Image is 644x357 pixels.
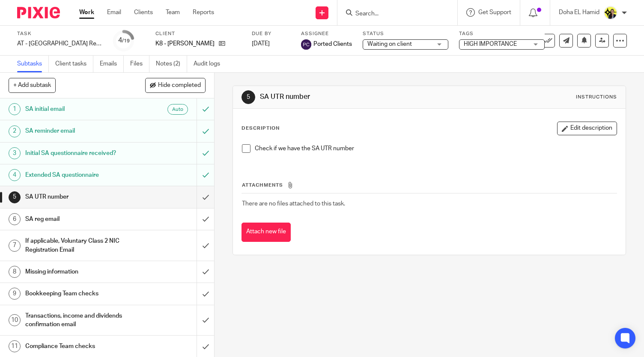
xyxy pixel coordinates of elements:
button: Hide completed [145,78,206,92]
input: Search [355,10,432,18]
h1: SA reminder email [25,125,134,137]
h1: If applicable, Voluntary Class 2 NIC Registration Email [25,235,134,256]
div: 6 [9,213,21,225]
a: Work [79,8,94,17]
label: Due by [252,30,290,37]
a: Subtasks [17,56,49,72]
span: [DATE] [252,41,270,47]
div: 1 [9,103,21,115]
div: 11 [9,340,21,352]
div: 9 [9,288,21,300]
p: K8 - [PERSON_NAME] [155,39,215,48]
div: 8 [9,266,21,278]
h1: SA UTR number [25,190,134,203]
a: Notes (2) [156,56,187,72]
p: Doha EL Hamid [559,8,599,17]
button: Edit description [557,122,617,135]
a: Emails [100,56,124,72]
img: svg%3E [301,39,311,50]
a: Team [166,8,180,17]
span: Waiting on client [367,41,412,47]
div: 10 [9,314,21,326]
h1: SA reg email [25,213,134,226]
h1: Transactions, income and dividends confirmation email [25,309,134,331]
img: Doha-Starbridge.jpg [604,6,617,20]
img: Pixie [17,7,60,18]
p: Description [241,125,280,132]
p: Check if we have the SA UTR number [255,144,617,153]
div: 7 [9,240,21,252]
a: Reports [193,8,214,17]
div: 2 [9,125,21,137]
div: Instructions [576,94,617,101]
div: 3 [9,147,21,159]
h1: Bookkeeping Team checks [25,287,134,300]
label: Status [363,30,448,37]
div: AT - SA Return - PE 05-04-2025 [17,39,103,48]
div: 5 [9,191,21,203]
a: Audit logs [194,56,227,72]
label: Client [155,30,241,37]
h1: SA initial email [25,103,134,116]
h1: Initial SA questionnaire received? [25,147,134,160]
a: Client tasks [55,56,93,72]
span: Hide completed [158,82,201,89]
div: 4 [9,169,21,181]
h1: Extended SA questionnaire [25,169,134,181]
span: Ported Clients [313,40,352,48]
small: /19 [122,39,130,43]
label: Tags [459,30,545,37]
h1: SA UTR number [260,92,448,101]
a: Email [107,8,121,17]
button: Attach new file [241,223,291,242]
a: Files [130,56,149,72]
div: 5 [241,90,255,104]
button: + Add subtask [9,78,56,92]
h1: Compliance Team checks [25,340,134,353]
span: HIGH IMPORTANCE [464,41,517,47]
span: There are no files attached to this task. [242,201,345,207]
span: Get Support [478,9,511,15]
span: Attachments [242,183,283,187]
label: Task [17,30,103,37]
label: Assignee [301,30,352,37]
div: 4 [118,36,130,45]
div: Auto [167,104,188,115]
div: AT - [GEOGRAPHIC_DATA] Return - PE [DATE] [17,39,103,48]
h1: Missing information [25,265,134,278]
a: Clients [134,8,153,17]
